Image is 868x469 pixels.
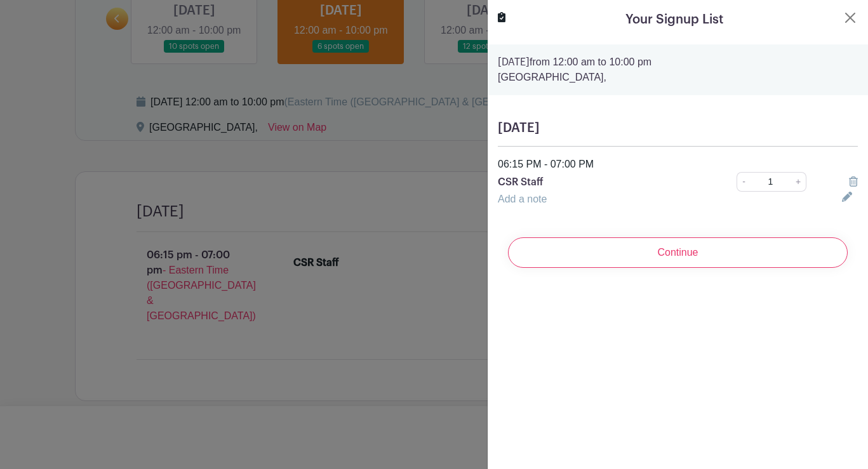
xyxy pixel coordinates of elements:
p: CSR Staff [498,175,702,190]
strong: [DATE] [498,57,530,67]
div: 06:15 PM - 07:00 PM [490,157,865,172]
a: Add a note [498,194,547,204]
p: [GEOGRAPHIC_DATA], [498,70,858,85]
a: + [791,172,806,192]
a: - [737,172,751,192]
p: from 12:00 am to 10:00 pm [498,55,858,70]
h5: Your Signup List [625,10,723,29]
input: Continue [508,237,848,268]
button: Close [843,10,858,25]
h5: [DATE] [498,121,858,136]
